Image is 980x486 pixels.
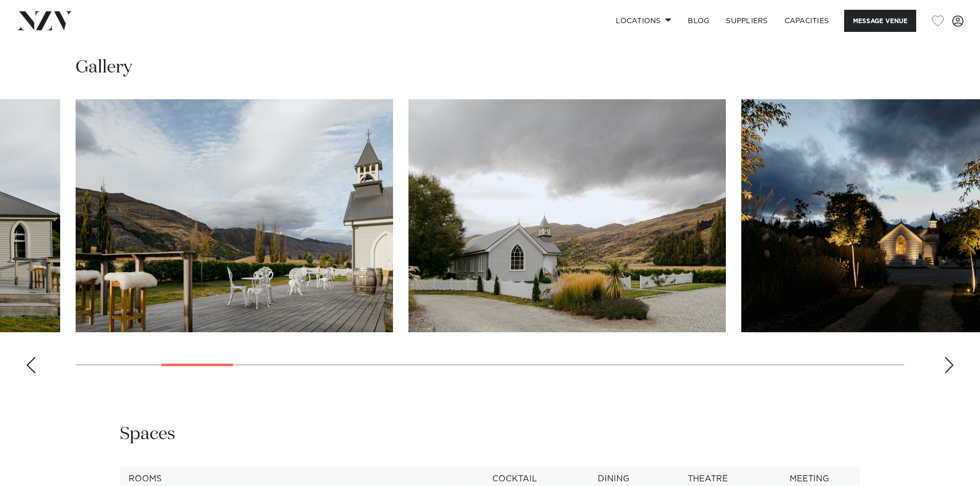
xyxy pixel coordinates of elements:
[680,10,718,32] a: BLOG
[76,56,132,79] h2: Gallery
[16,11,73,30] img: nzv-logo.png
[844,10,916,32] button: Message Venue
[120,423,175,446] h2: Spaces
[408,99,726,332] swiper-slide: 5 / 29
[608,10,680,32] a: Locations
[718,10,776,32] a: SUPPLIERS
[776,10,838,32] a: Capacities
[76,99,393,332] swiper-slide: 4 / 29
